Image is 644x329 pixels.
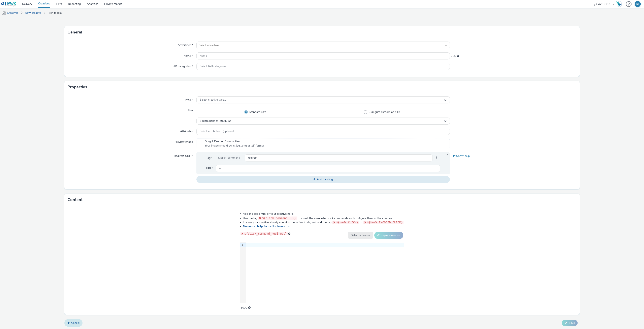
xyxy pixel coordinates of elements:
h3: General [67,29,82,35]
span: Drag & Drop or Browse files. [205,140,264,144]
input: Name [196,52,450,59]
div: Maximum recommended length: 3000 characters. [248,306,251,310]
li: In case your creative already contains the redirect urls, just add the tag or [243,220,404,225]
button: Save [562,320,578,326]
button: Add Landing [196,176,450,183]
span: Select IAB categories... [200,65,228,68]
a: New creative [23,8,43,18]
span: Select attributes... (optional) [200,130,234,133]
li: Add the code html of your creative here. [243,212,404,216]
a: Download help for available macros. [243,225,292,228]
div: 1 [240,243,244,247]
span: ${HAWK_ENCODED_CLICK} [367,221,403,224]
img: Hawk Academy [616,1,622,7]
span: 255 [451,54,456,58]
h3: Properties [67,84,87,90]
img: mobile [2,11,6,15]
h3: Content [67,197,83,203]
div: ${click_command_ [215,154,245,162]
div: Maximum 255 characters [457,54,459,58]
span: Select creative type... [200,98,226,102]
span: } [433,154,440,162]
label: Attributes [179,128,194,133]
div: Show help [450,152,577,160]
span: ${HAWK_CLICK} [336,221,358,224]
a: Rich media [46,8,64,18]
span: Cancel [71,321,79,325]
button: Replace macros [374,232,403,239]
label: Size [186,107,194,112]
span: Add Landing [317,177,333,181]
label: Advertiser * [176,42,194,47]
span: Save [569,321,575,325]
span: copy to clipboard [288,232,291,235]
a: Cancel [64,319,83,327]
span: Your image should be in .jpg, .png or .gif format [205,144,264,148]
label: Redirect URL * [172,152,194,158]
label: IAB categories * [171,63,194,69]
a: Hawk Academy [616,1,624,7]
label: Name * [182,52,194,58]
label: Type * [183,96,194,102]
span: ${click_command_...} [262,217,296,220]
li: Use the tag to insert the associated click commands and configure them in the creative. [243,216,404,220]
span: 8000 [241,306,247,310]
img: undefined Logo [1,2,17,7]
label: Preview image [173,138,194,144]
span: Gumgum custom ad size [368,110,400,114]
div: DF [636,1,640,7]
input: url... [216,165,440,172]
span: Standard size [249,110,266,114]
span: ${click_command_redirect} [244,232,287,235]
span: Square banner (300x250) [200,119,231,123]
